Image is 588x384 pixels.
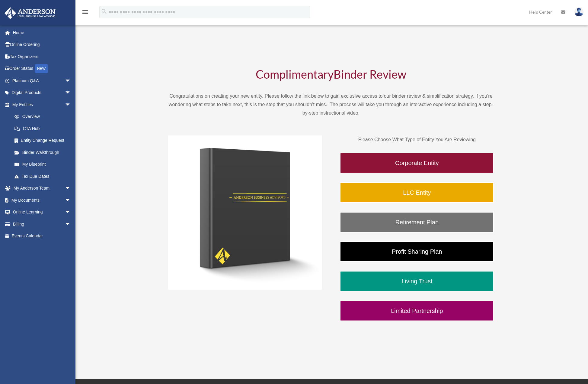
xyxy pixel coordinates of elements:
a: Corporate Entity [340,153,494,173]
a: My Blueprint [8,158,80,171]
span: arrow_drop_down [65,75,77,87]
span: arrow_drop_down [65,194,77,207]
a: Profit Sharing Plan [340,241,494,262]
span: arrow_drop_down [65,218,77,230]
a: Online Learningarrow_drop_down [4,206,80,218]
a: Binder Walkthrough [8,146,77,158]
a: My Anderson Teamarrow_drop_down [4,182,80,194]
a: Events Calendar [4,230,80,242]
i: search [101,8,107,15]
span: arrow_drop_down [65,182,77,195]
p: Congratulations on creating your new entity. Please follow the link below to gain exclusive acces... [168,92,494,117]
a: Order StatusNEW [4,63,80,75]
a: LLC Entity [340,182,494,203]
span: arrow_drop_down [65,87,77,99]
a: Digital Productsarrow_drop_down [4,87,80,99]
a: Retirement Plan [340,212,494,233]
a: Limited Partnership [340,301,494,321]
span: arrow_drop_down [65,99,77,111]
span: arrow_drop_down [65,206,77,219]
img: User Pic [574,8,583,16]
span: Binder Review [334,67,406,81]
i: menu [81,8,89,16]
a: Online Ordering [4,39,80,51]
a: Overview [8,111,80,123]
span: Complimentary [256,67,334,81]
a: Home [4,27,80,39]
a: My Entitiesarrow_drop_down [4,99,80,111]
a: Platinum Q&Aarrow_drop_down [4,75,80,87]
a: Entity Change Request [8,135,80,147]
a: menu [81,11,89,16]
a: Living Trust [340,271,494,291]
a: Tax Organizers [4,50,80,63]
div: NEW [35,64,48,73]
img: Anderson Advisors Platinum Portal [3,7,57,19]
a: CTA Hub [8,122,80,135]
p: Please Choose What Type of Entity You Are Reviewing [340,135,494,144]
a: My Documentsarrow_drop_down [4,194,80,206]
a: Billingarrow_drop_down [4,218,80,230]
a: Tax Due Dates [8,170,80,182]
